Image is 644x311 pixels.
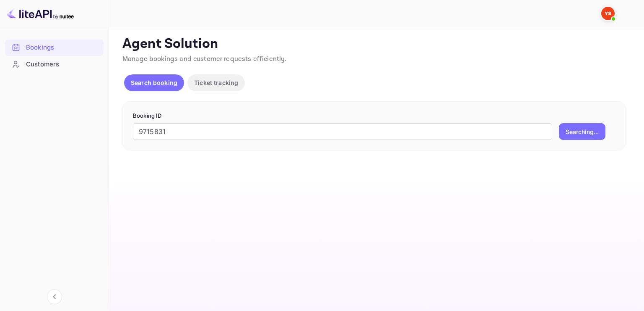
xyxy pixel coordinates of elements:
input: Enter Booking ID (e.g., 63782194) [133,123,552,140]
span: Manage bookings and customer requests efficiently. [122,55,287,63]
div: Customers [26,60,99,69]
a: Customers [5,56,104,72]
div: Customers [5,56,104,73]
p: Agent Solution [122,36,629,53]
a: Bookings [5,40,104,55]
p: Search booking [131,78,177,87]
p: Ticket tracking [194,78,238,87]
p: Booking ID [133,112,615,120]
button: Searching... [559,123,605,140]
img: LiteAPI logo [7,7,74,20]
div: Bookings [5,40,104,56]
img: Yandex Support [601,7,615,20]
div: Bookings [26,43,99,53]
button: Collapse navigation [47,289,62,304]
